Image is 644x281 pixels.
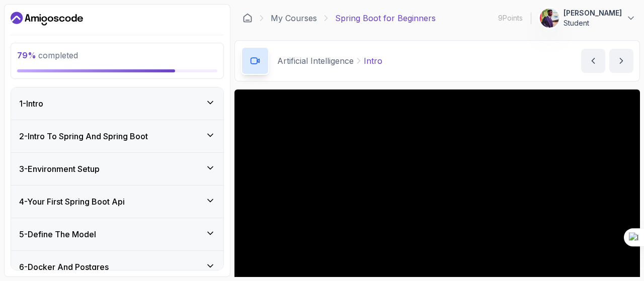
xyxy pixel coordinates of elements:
[19,130,148,142] h3: 2 - Intro To Spring And Spring Boot
[243,13,253,23] a: Dashboard
[11,11,83,27] a: Dashboard
[17,50,78,60] span: completed
[11,153,223,185] button: 3-Environment Setup
[17,50,36,60] span: 79 %
[19,228,96,240] h3: 5 - Define The Model
[19,98,43,110] h3: 1 - Intro
[19,196,125,208] h3: 4 - Your First Spring Boot Api
[277,55,354,67] p: Artificial Intelligence
[11,87,223,120] button: 1-Intro
[563,8,622,18] p: [PERSON_NAME]
[563,18,622,28] p: Student
[602,241,634,271] iframe: chat widget
[11,120,223,152] button: 2-Intro To Spring And Spring Boot
[581,49,605,73] button: previous content
[335,12,436,24] p: Spring Boot for Beginners
[11,185,223,218] button: 4-Your First Spring Boot Api
[19,163,100,175] h3: 3 - Environment Setup
[540,9,559,28] img: user profile image
[539,8,636,28] button: user profile image[PERSON_NAME]Student
[498,13,523,23] p: 9 Points
[19,261,109,273] h3: 6 - Docker And Postgres
[364,55,382,67] p: Intro
[271,12,317,24] a: My Courses
[609,49,633,73] button: next content
[11,218,223,250] button: 5-Define The Model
